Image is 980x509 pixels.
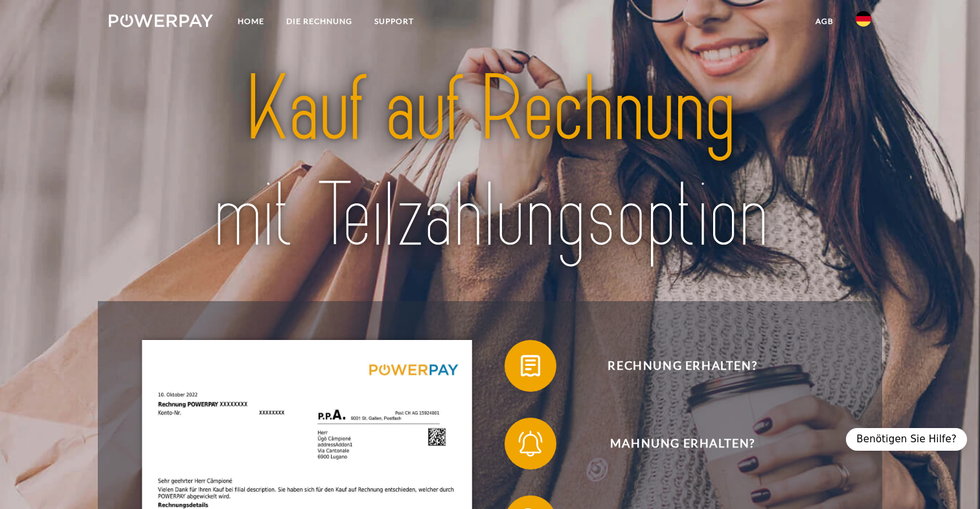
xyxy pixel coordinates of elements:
[109,14,213,27] img: logo-powerpay-white.svg
[514,427,547,460] img: qb_bell.svg
[524,418,841,469] span: Mahnung erhalten?
[363,10,425,33] a: SUPPORT
[505,418,841,469] button: Mahnung erhalten?
[275,10,363,33] a: DIE RECHNUNG
[846,428,967,451] div: Benötigen Sie Hilfe?
[804,10,845,33] a: agb
[514,350,547,382] img: qb_bill.svg
[146,51,834,275] img: title-powerpay_de.svg
[856,11,871,27] img: de
[227,10,275,33] a: Home
[505,340,841,392] button: Rechnung erhalten?
[524,340,841,392] span: Rechnung erhalten?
